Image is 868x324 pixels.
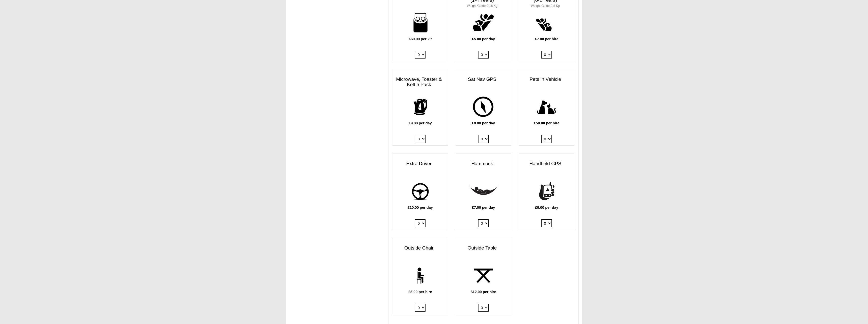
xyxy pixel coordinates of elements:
h3: Pets in Vehicle [519,74,574,85]
h3: Handheld GPS [519,159,574,169]
img: hammock.png [470,178,497,205]
b: £10.00 per day [408,205,433,209]
h3: Outside Chair [393,243,448,253]
img: table.png [470,262,497,290]
b: £5.00 per day [472,37,495,41]
b: £7.00 per hire [535,37,558,41]
img: pets.png [533,93,560,121]
b: £50.00 per hire [534,121,559,125]
small: Weight Guide 0-8 Kg [531,4,560,8]
img: child.png [470,9,497,36]
h3: Outside Table [456,243,511,253]
b: £60.00 per kit [409,37,432,41]
b: £8.00 per day [472,121,495,125]
b: £9.00 per day [535,205,558,209]
img: gps.png [470,93,497,121]
h3: Hammock [456,159,511,169]
small: Weight Guide 9-18 Kg [467,4,497,8]
b: £6.00 per hire [409,290,432,294]
img: chair.png [407,262,434,290]
img: add-driver.png [407,178,434,205]
img: kettle.png [407,93,434,121]
b: £9.00 per day [409,121,432,125]
b: £12.00 per hire [471,290,496,294]
img: baby.png [533,9,560,36]
img: bedding-for-two.png [407,9,434,36]
h3: Microwave, Toaster & Kettle Pack [393,74,448,90]
img: handheld-gps.png [533,178,560,205]
b: £7.00 per day [472,205,495,209]
h3: Sat Nav GPS [456,74,511,85]
h3: Extra Driver [393,159,448,169]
